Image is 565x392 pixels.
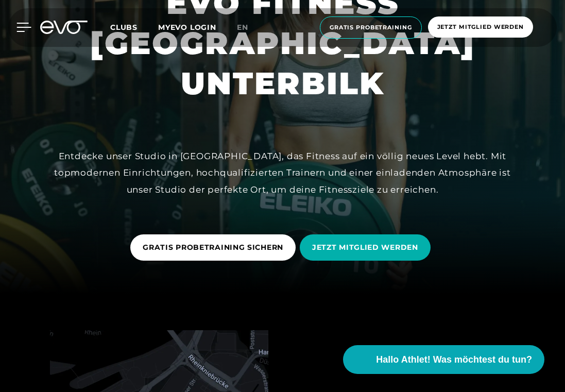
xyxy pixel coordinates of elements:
a: GRATIS PROBETRAINING SICHERN [130,227,300,268]
a: Clubs [110,22,158,32]
span: JETZT MITGLIED WERDEN [312,242,418,253]
span: en [237,23,248,32]
span: Hallo Athlet! Was möchtest du tun? [376,353,532,367]
a: en [237,22,261,33]
a: Jetzt Mitglied werden [425,16,536,39]
div: Entdecke unser Studio in [GEOGRAPHIC_DATA], das Fitness auf ein völlig neues Level hebt. Mit topm... [51,148,515,198]
button: Hallo Athlet! Was möchtest du tun? [343,345,544,374]
span: Clubs [110,23,138,32]
span: GRATIS PROBETRAINING SICHERN [143,242,283,253]
a: JETZT MITGLIED WERDEN [300,227,435,268]
span: Jetzt Mitglied werden [437,23,524,31]
a: Gratis Probetraining [317,16,425,39]
span: Gratis Probetraining [330,23,412,32]
a: MYEVO LOGIN [158,23,216,32]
